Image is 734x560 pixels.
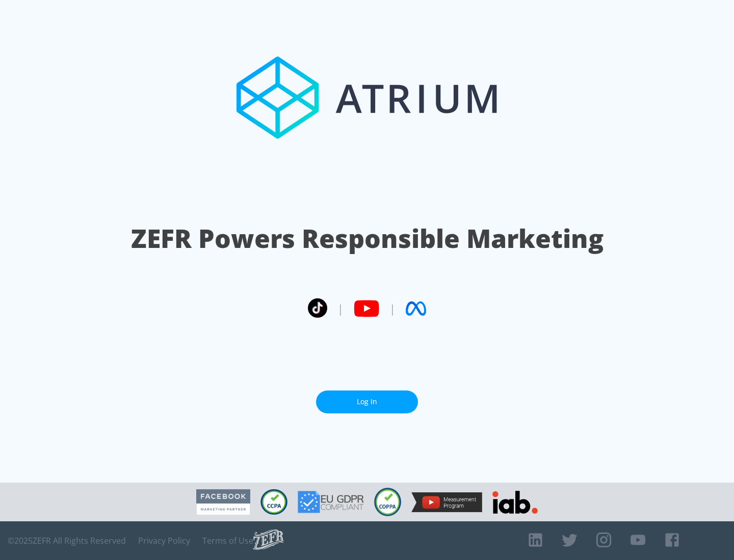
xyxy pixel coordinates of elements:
span: | [337,301,344,316]
a: Terms of Use [202,536,253,546]
img: Facebook Marketing Partner [196,489,250,515]
a: Log In [316,390,418,413]
img: IAB [492,491,538,514]
img: COPPA Compliant [374,488,401,516]
h1: ZEFR Powers Responsible Marketing [131,221,604,256]
span: | [389,301,396,316]
span: © 2025 ZEFR All Rights Reserved [8,536,126,546]
img: YouTube Measurement Program [411,492,482,512]
img: CCPA Compliant [260,489,287,515]
a: Privacy Policy [138,536,190,546]
img: GDPR Compliant [298,491,364,513]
